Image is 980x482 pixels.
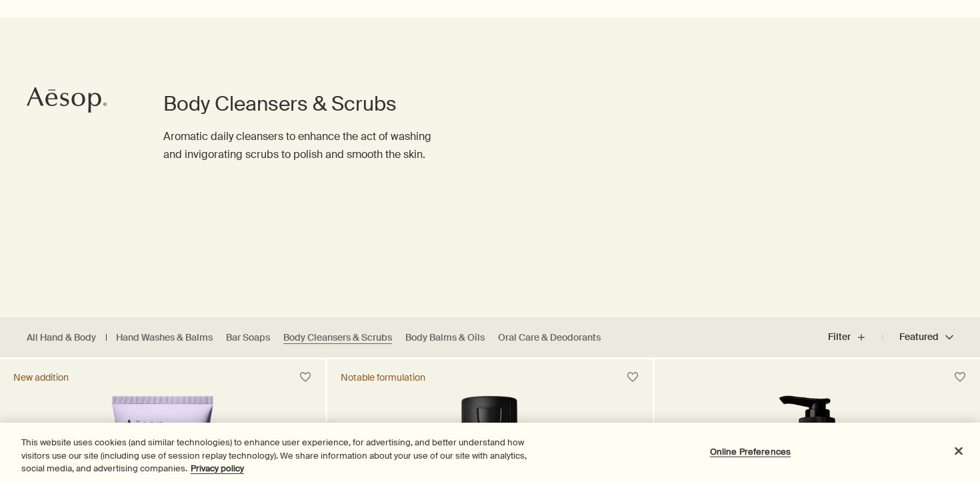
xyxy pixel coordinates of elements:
div: Notable formulation [341,371,425,383]
a: Body Balms & Oils [405,331,485,344]
button: Save to cabinet [621,365,645,389]
a: Aesop [23,83,110,120]
a: Bar Soaps [226,331,270,344]
a: More information about your privacy, opens in a new tab [191,463,244,474]
button: Filter [828,321,883,353]
a: All Hand & Body [27,331,96,344]
button: Online Preferences, Opens the preference center dialog [709,438,792,465]
a: Hand Washes & Balms [116,331,213,344]
h1: Body Cleansers & Scrubs [163,91,437,117]
p: Aromatic daily cleansers to enhance the act of washing and invigorating scrubs to polish and smoo... [163,127,437,163]
div: New addition [13,371,69,383]
button: Save to cabinet [948,365,972,389]
button: Save to cabinet [293,365,317,389]
a: Oral Care & Deodorants [498,331,601,344]
svg: Aesop [27,87,107,113]
button: Close [944,436,973,465]
div: This website uses cookies (and similar technologies) to enhance user experience, for advertising,... [21,436,539,475]
button: Featured [883,321,953,353]
a: Body Cleansers & Scrubs [283,331,392,344]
